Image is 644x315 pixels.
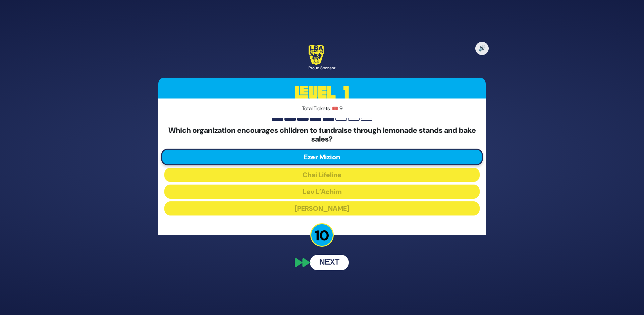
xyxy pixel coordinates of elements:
[164,185,480,199] button: Lev L’Achim
[164,201,480,215] button: [PERSON_NAME]
[164,105,480,113] p: Total Tickets: 🎟️ 9
[309,65,335,71] div: Proud Sponsor
[158,78,486,108] h3: Level 1
[310,223,334,247] p: 10
[310,255,349,270] button: Next
[161,149,483,165] button: Ezer Mizion
[164,168,480,182] button: Chai Lifeline
[309,45,324,65] img: LBA
[475,42,489,55] button: 🔊
[164,126,480,144] h5: Which organization encourages children to fundraise through lemonade stands and bake sales?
